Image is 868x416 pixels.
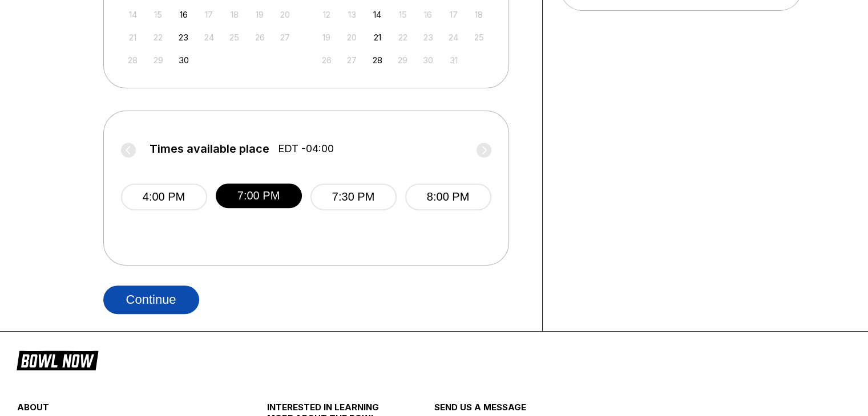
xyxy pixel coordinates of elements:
[370,30,385,45] div: Choose Tuesday, October 21st, 2025
[121,183,207,210] button: 4:00 PM
[278,142,334,155] span: EDT -04:00
[395,52,410,68] div: Not available Wednesday, October 29th, 2025
[421,52,436,68] div: Not available Thursday, October 30th, 2025
[395,30,410,45] div: Not available Wednesday, October 22nd, 2025
[310,183,397,210] button: 7:30 PM
[471,7,487,22] div: Not available Saturday, October 18th, 2025
[344,7,360,22] div: Not available Monday, October 13th, 2025
[370,52,385,68] div: Choose Tuesday, October 28th, 2025
[176,7,191,22] div: Choose Tuesday, September 16th, 2025
[125,52,140,68] div: Not available Sunday, September 28th, 2025
[344,30,360,45] div: Not available Monday, October 20th, 2025
[277,30,293,45] div: Not available Saturday, September 27th, 2025
[370,7,385,22] div: Choose Tuesday, October 14th, 2025
[252,30,268,45] div: Not available Friday, September 26th, 2025
[319,7,334,22] div: Not available Sunday, October 12th, 2025
[421,7,436,22] div: Not available Thursday, October 16th, 2025
[395,7,410,22] div: Not available Wednesday, October 15th, 2025
[176,30,191,45] div: Choose Tuesday, September 23rd, 2025
[151,30,166,45] div: Not available Monday, September 22nd, 2025
[150,142,269,155] span: Times available place
[227,30,242,45] div: Not available Thursday, September 25th, 2025
[252,7,268,22] div: Not available Friday, September 19th, 2025
[446,52,461,68] div: Not available Friday, October 31st, 2025
[227,7,242,22] div: Not available Thursday, September 18th, 2025
[125,30,140,45] div: Not available Sunday, September 21st, 2025
[201,7,217,22] div: Not available Wednesday, September 17th, 2025
[125,7,140,22] div: Not available Sunday, September 14th, 2025
[405,183,491,210] button: 8:00 PM
[151,7,166,22] div: Not available Monday, September 15th, 2025
[103,286,199,314] button: Continue
[421,30,436,45] div: Not available Thursday, October 23rd, 2025
[471,30,487,45] div: Not available Saturday, October 25th, 2025
[201,30,217,45] div: Not available Wednesday, September 24th, 2025
[319,30,334,45] div: Not available Sunday, October 19th, 2025
[319,52,334,68] div: Not available Sunday, October 26th, 2025
[344,52,360,68] div: Not available Monday, October 27th, 2025
[176,52,191,68] div: Choose Tuesday, September 30th, 2025
[151,52,166,68] div: Not available Monday, September 29th, 2025
[216,183,302,208] button: 7:00 PM
[277,7,293,22] div: Not available Saturday, September 20th, 2025
[446,30,461,45] div: Not available Friday, October 24th, 2025
[446,7,461,22] div: Not available Friday, October 17th, 2025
